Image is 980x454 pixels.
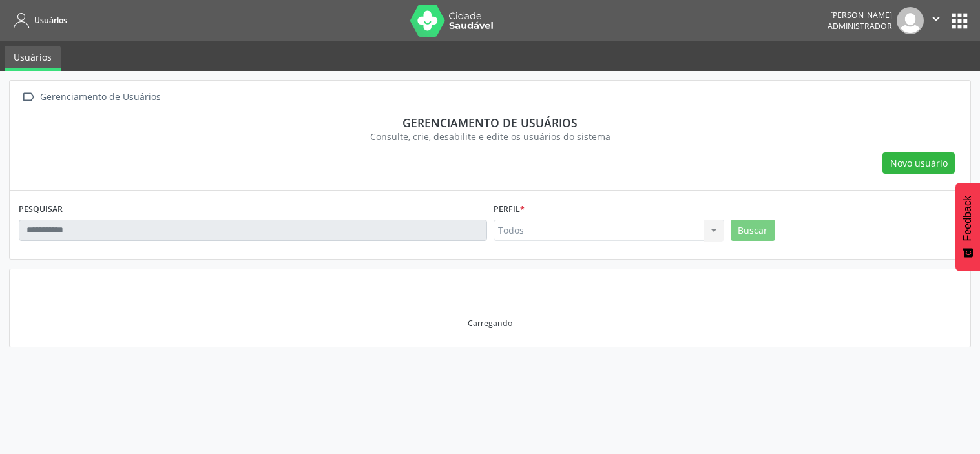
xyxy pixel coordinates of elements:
button: Feedback - Mostrar pesquisa [955,183,980,271]
i:  [19,88,37,107]
button: Buscar [731,220,775,242]
i:  [929,12,943,26]
label: Perfil [494,200,525,220]
img: img [897,7,924,34]
span: Feedback [962,196,974,241]
button: Novo usuário [882,152,955,174]
span: Usuários [34,15,67,26]
span: Administrador [828,21,892,32]
button:  [924,7,948,34]
label: PESQUISAR [19,200,63,220]
button: apps [948,10,971,32]
a: Usuários [9,10,67,31]
a: Usuários [5,46,61,71]
div: Gerenciamento de Usuários [37,88,163,107]
div: Consulte, crie, desabilite e edite os usuários do sistema [28,130,952,143]
div: Gerenciamento de usuários [28,116,952,130]
a:  Gerenciamento de Usuários [19,88,163,107]
div: [PERSON_NAME] [828,10,892,21]
div: Carregando [468,318,512,329]
span: Novo usuário [890,156,948,170]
